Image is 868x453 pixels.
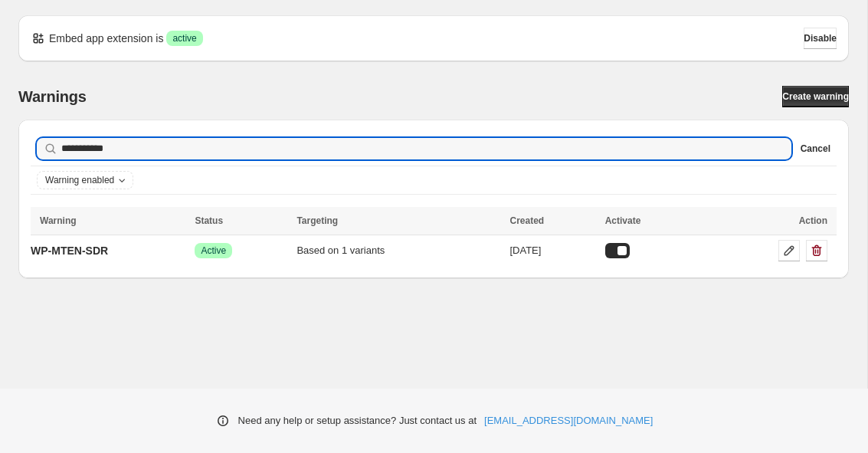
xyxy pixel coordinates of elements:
[40,215,77,226] span: Warning
[296,243,500,258] div: Based on 1 variants
[605,215,641,226] span: Activate
[801,143,830,155] span: Cancel
[484,413,653,428] a: [EMAIL_ADDRESS][DOMAIN_NAME]
[799,215,827,226] span: Action
[509,215,544,226] span: Created
[38,172,133,189] button: Warning enabled
[31,238,108,263] a: WP-MTEN-SDR
[782,86,849,107] a: Create warning
[296,215,338,226] span: Targeting
[172,32,196,44] span: active
[18,87,87,106] h2: Warnings
[782,90,849,103] span: Create warning
[45,174,114,186] span: Warning enabled
[804,32,837,44] span: Disable
[195,215,223,226] span: Status
[201,245,226,257] span: Active
[801,140,830,158] button: Cancel
[31,243,108,258] p: WP-MTEN-SDR
[49,31,163,46] p: Embed app extension is
[509,243,595,258] div: [DATE]
[804,28,837,49] button: Disable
